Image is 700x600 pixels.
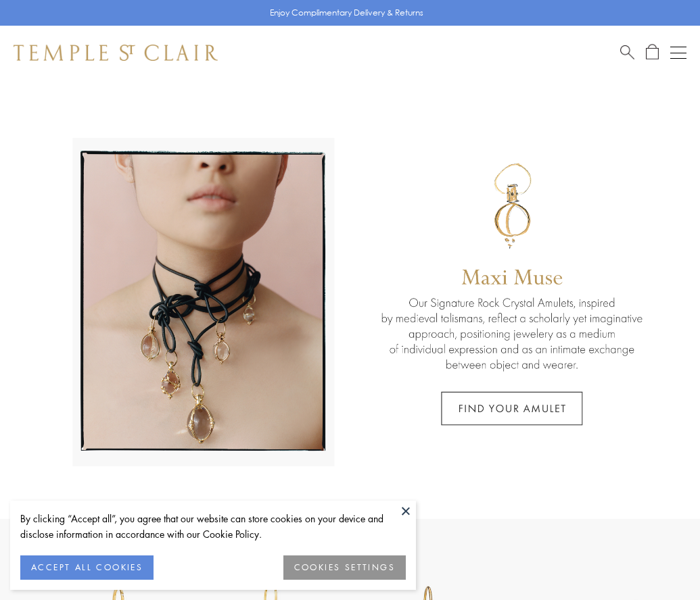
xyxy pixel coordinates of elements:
button: COOKIES SETTINGS [283,555,406,580]
button: ACCEPT ALL COOKIES [20,555,154,580]
button: Open navigation [670,45,686,61]
p: Enjoy Complimentary Delivery & Returns [270,6,423,20]
img: Temple St. Clair [14,45,218,61]
a: Open Shopping Bag [646,44,659,61]
a: Search [620,44,634,61]
div: By clicking “Accept all”, you agree that our website can store cookies on your device and disclos... [20,511,406,542]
